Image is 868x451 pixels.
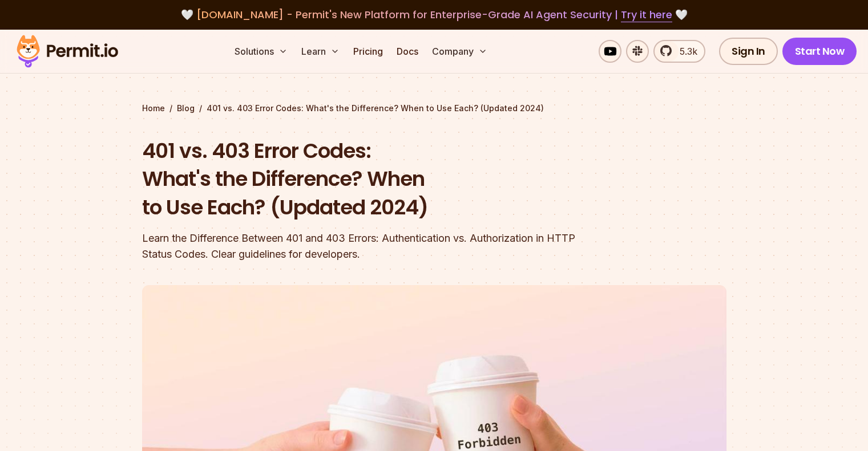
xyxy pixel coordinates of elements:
a: 5.3k [653,40,705,63]
span: [DOMAIN_NAME] - Permit's New Platform for Enterprise-Grade AI Agent Security | [196,7,672,22]
img: Permit logo [11,32,123,71]
h1: 401 vs. 403 Error Codes: What's the Difference? When to Use Each? (Updated 2024) [142,137,580,222]
a: Sign In [719,38,778,65]
span: 5.3k [673,44,697,58]
a: Docs [392,40,423,63]
button: Company [427,40,492,63]
a: Start Now [782,38,857,65]
button: Solutions [230,40,292,63]
a: Try it here [621,7,672,22]
div: / / [142,103,726,114]
button: Learn [297,40,344,63]
div: 🤍 🤍 [27,7,841,23]
a: Pricing [349,40,387,63]
a: Home [142,103,165,114]
a: Blog [177,103,195,114]
div: Learn the Difference Between 401 and 403 Errors: Authentication vs. Authorization in HTTP Status ... [142,230,580,262]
